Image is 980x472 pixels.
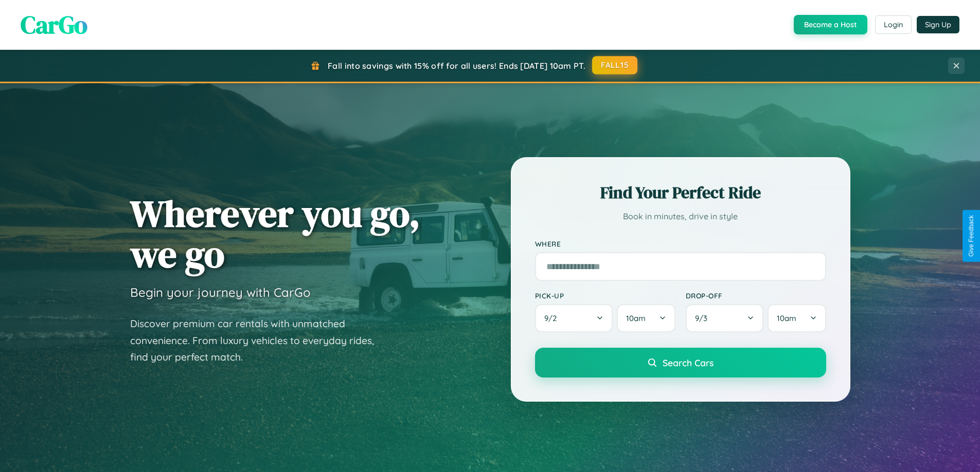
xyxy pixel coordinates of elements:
[875,15,912,34] button: Login
[695,313,712,323] span: 9 / 3
[535,291,675,300] label: Pick-up
[686,291,826,300] label: Drop-off
[777,313,796,323] span: 10am
[535,209,826,224] p: Book in minutes, drive in style
[21,8,87,42] span: CarGo
[130,285,311,300] h3: Begin your journey with CarGo
[968,215,975,257] div: Give Feedback
[626,313,646,323] span: 10am
[130,193,420,274] h1: Wherever you go, we go
[617,304,675,332] button: 10am
[686,304,764,332] button: 9/3
[535,348,826,377] button: Search Cars
[328,61,585,71] span: Fall into savings with 15% off for all users! Ends [DATE] 10am PT.
[663,357,714,368] span: Search Cars
[544,313,562,323] span: 9 / 2
[917,16,959,33] button: Sign Up
[768,304,826,332] button: 10am
[794,15,867,34] button: Become a Host
[130,315,387,366] p: Discover premium car rentals with unmatched convenience. From luxury vehicles to everyday rides, ...
[535,239,826,248] label: Where
[535,304,613,332] button: 9/2
[535,181,826,204] h2: Find Your Perfect Ride
[592,56,637,74] button: FALL15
